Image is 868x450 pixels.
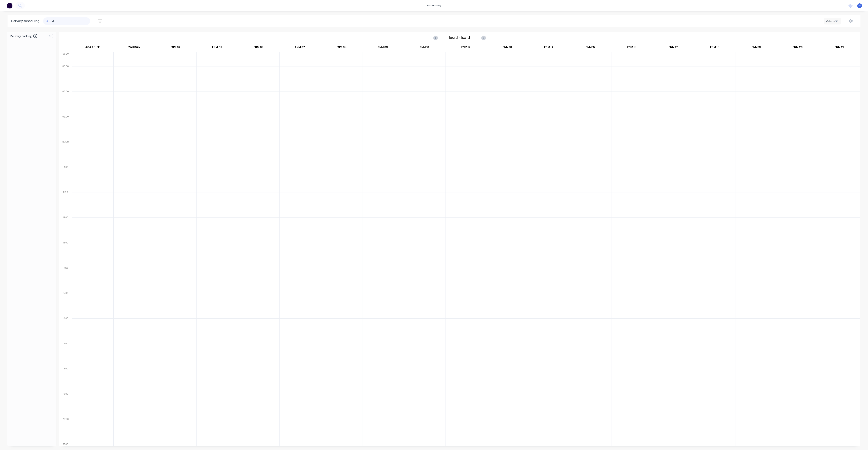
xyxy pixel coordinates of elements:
[570,44,611,52] div: FNM 15
[59,114,72,140] div: 08:00
[7,3,12,8] img: Factory
[59,316,72,341] div: 16:00
[59,392,72,417] div: 19:00
[59,52,72,64] div: 05:30
[824,18,841,24] button: Vehicle
[404,44,445,52] div: FNM 10
[425,3,443,8] div: productivity
[59,291,72,316] div: 15:00
[321,44,362,52] div: FNM 08
[818,44,860,52] div: FNM 21
[59,341,72,367] div: 17:00
[653,44,694,52] div: FNM 17
[362,44,403,52] div: FNM 09
[196,44,238,52] div: FNM 03
[59,165,72,190] div: 10:00
[736,44,777,52] div: FNM 19
[777,44,818,52] div: FNM 20
[59,215,72,240] div: 12:00
[59,417,72,442] div: 20:00
[33,34,37,38] span: 0
[113,44,155,52] div: 2nd Run
[59,266,72,291] div: 14:00
[10,34,32,38] span: Delivery backlog
[59,140,72,165] div: 09:00
[72,44,113,52] div: ACA Truck
[59,366,72,392] div: 18:00
[611,44,652,52] div: FNM 16
[528,44,569,52] div: FNM 14
[445,44,487,52] div: FNM 12
[238,44,279,52] div: FNM 06
[51,17,90,25] input: Search for orders
[487,44,528,52] div: FNM 13
[8,15,43,27] div: Delivery scheduling
[155,44,196,52] div: FNM 02
[826,19,837,23] div: Vehicle
[694,44,735,52] div: FNM 18
[59,240,72,266] div: 13:00
[858,4,861,7] span: F1
[59,64,72,89] div: 06:00
[59,89,72,114] div: 07:00
[59,442,72,447] div: 21:00
[59,190,72,215] div: 11:00
[279,44,321,52] div: FNM 07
